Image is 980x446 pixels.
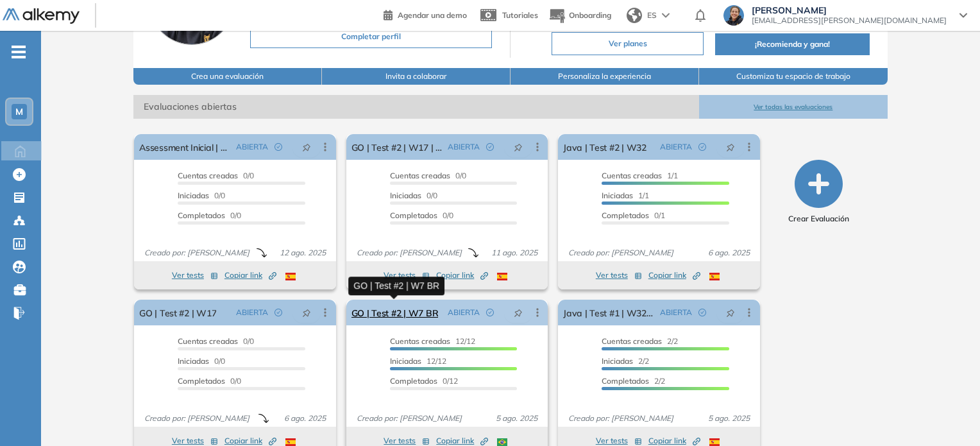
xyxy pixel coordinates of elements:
span: Completados [602,210,649,220]
button: Ver todas las evaluaciones [699,95,888,119]
span: Iniciadas [390,191,421,200]
span: ABIERTA [448,307,480,318]
span: Creado por: [PERSON_NAME] [351,247,467,259]
span: Copiar link [436,270,488,281]
span: check-circle [698,309,706,316]
span: 0/0 [178,336,254,346]
span: pushpin [726,142,735,152]
span: Iniciadas [390,356,421,366]
span: 1/1 [602,171,678,180]
span: 12/12 [390,336,475,346]
span: 0/0 [390,191,437,200]
button: Crear Evaluación [788,160,849,225]
span: Creado por: [PERSON_NAME] [563,413,679,424]
button: pushpin [504,302,532,323]
span: 0/0 [178,376,241,386]
span: 0/0 [178,191,225,200]
span: 0/0 [178,171,254,180]
span: Onboarding [569,10,611,20]
span: Iniciadas [602,191,633,200]
span: 11 ago. 2025 [486,247,543,259]
i: - [12,51,26,53]
button: Ver planes [552,32,704,55]
a: Java | Test #2 | W32 [563,134,646,160]
span: pushpin [302,307,311,318]
img: ESP [709,273,720,280]
button: pushpin [716,137,745,157]
span: Iniciadas [602,356,633,366]
span: Tutoriales [502,10,538,20]
span: Crear Evaluación [788,213,849,225]
button: Customiza tu espacio de trabajo [699,68,888,85]
button: Copiar link [648,268,700,283]
a: Java | Test #1 | W32 | Recuperatorio [563,300,654,325]
span: pushpin [726,307,735,318]
button: Copiar link [436,268,488,283]
button: pushpin [716,302,745,323]
span: ABIERTA [448,141,480,153]
span: Cuentas creadas [602,171,662,180]
span: Completados [390,376,437,386]
span: 0/0 [390,210,453,220]
span: Completados [602,376,649,386]
span: Cuentas creadas [178,171,238,180]
button: pushpin [504,137,532,157]
span: 12 ago. 2025 [275,247,331,259]
span: 1/1 [602,191,649,200]
a: GO | Test #2 | W7 BR [351,300,439,325]
span: Cuentas creadas [390,171,450,180]
span: check-circle [698,143,706,151]
span: Iniciadas [178,191,209,200]
div: GO | Test #2 | W7 BR [348,277,444,295]
span: 12/12 [390,356,446,366]
span: pushpin [514,307,523,318]
button: ¡Recomienda y gana! [715,33,869,55]
img: world [627,8,642,23]
span: Iniciadas [178,356,209,366]
span: [EMAIL_ADDRESS][PERSON_NAME][DOMAIN_NAME] [752,15,947,26]
span: M [15,107,23,117]
button: Invita a colaborar [322,68,511,85]
span: check-circle [275,309,282,316]
span: 6 ago. 2025 [279,413,331,424]
span: 0/0 [390,171,466,180]
span: 0/12 [390,376,458,386]
span: pushpin [514,142,523,152]
span: check-circle [486,143,494,151]
img: Logo [3,8,80,24]
span: Completados [390,210,437,220]
img: ESP [285,273,296,280]
button: Ver tests [384,268,430,283]
span: Creado por: [PERSON_NAME] [563,247,679,259]
span: Creado por: [PERSON_NAME] [139,413,255,424]
span: 2/2 [602,356,649,366]
span: 0/0 [178,356,225,366]
span: 0/1 [602,210,665,220]
a: Assessment Inicial | BDD CX W1 [139,134,230,160]
span: Copiar link [648,270,700,281]
span: ABIERTA [660,307,692,318]
button: Onboarding [548,2,611,30]
span: Creado por: [PERSON_NAME] [351,413,467,424]
span: check-circle [486,309,494,316]
span: pushpin [302,142,311,152]
span: 6 ago. 2025 [703,247,755,259]
span: 5 ago. 2025 [703,413,755,424]
a: GO | Test #2 | W17 [139,300,216,325]
button: pushpin [292,137,321,157]
span: Completados [178,376,225,386]
span: 2/2 [602,376,665,386]
span: Cuentas creadas [178,336,238,346]
span: Evaluaciones abiertas [133,95,699,119]
span: ABIERTA [660,141,692,153]
img: ESP [709,438,720,446]
a: GO | Test #2 | W17 | Recuperatorio [351,134,443,160]
button: pushpin [292,302,321,323]
button: Completar perfil [250,25,492,48]
button: Crea una evaluación [133,68,322,85]
button: Personaliza la experiencia [511,68,699,85]
span: 2/2 [602,336,678,346]
span: Cuentas creadas [390,336,450,346]
span: Completados [178,210,225,220]
span: [PERSON_NAME] [752,5,947,15]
